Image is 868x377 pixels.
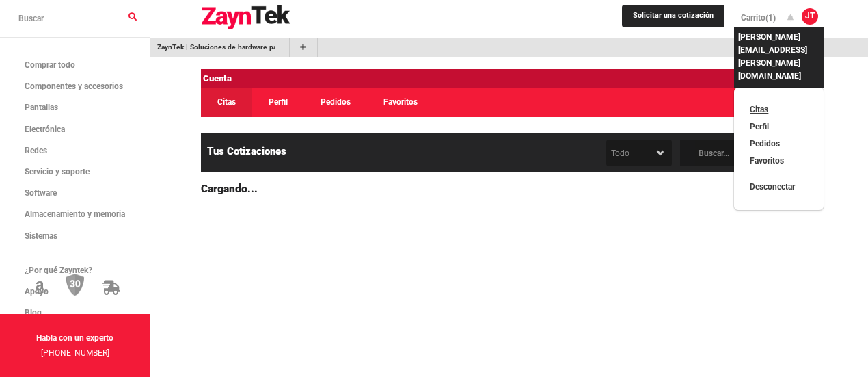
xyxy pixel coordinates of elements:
[201,5,291,30] img: logo
[622,5,724,27] a: Solicitar una cotización
[25,81,123,91] font: Componentes y accesorios
[321,97,351,107] font: Pedidos
[217,97,236,107] font: Citas
[383,97,418,107] font: Favoritos
[207,145,286,157] font: Tus cotizaciones
[269,97,288,107] font: Perfil
[25,188,57,198] font: Software
[680,140,812,166] input: Buscar...
[25,146,47,155] font: Redes
[41,348,109,358] a: [PHONE_NUMBER]
[25,103,58,112] font: Pantallas
[157,43,412,51] font: ZaynTek | Soluciones de hardware para servidores, almacenamiento, redes y TI
[201,183,258,195] font: Cargando...
[275,42,282,53] a: Eliminar marcador
[36,333,113,343] font: Habla con un experto
[750,156,784,166] font: Favoritos
[748,118,810,135] a: Perfil
[25,265,92,275] font: ¿Por qué Zayntek?
[157,42,274,53] a: ir a /?srsltid=AfmBOoqwlW8ieGmw-VAiSK2U0w83fpy8xpa-NMY_pidKeU3I-ku4ah4G
[25,167,90,177] font: Servicio y soporte
[25,125,65,134] font: Electrónica
[748,135,810,153] a: Pedidos
[25,60,75,70] font: Comprar todo
[25,231,57,241] font: Sistemas
[66,274,85,297] img: Política de devolución de 30 días
[750,139,780,148] font: Pedidos
[633,11,714,20] font: Solicitar una cotización
[750,122,769,131] font: Perfil
[203,73,232,83] font: Cuenta
[25,209,125,219] font: Almacenamiento y memoria
[748,101,810,118] a: Citas
[748,153,810,170] a: Favoritos
[750,105,768,114] font: Citas
[733,3,784,33] a: Carrito(1)
[738,32,807,81] font: [PERSON_NAME][EMAIL_ADDRESS][PERSON_NAME][DOMAIN_NAME]
[750,182,795,192] font: Desconectar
